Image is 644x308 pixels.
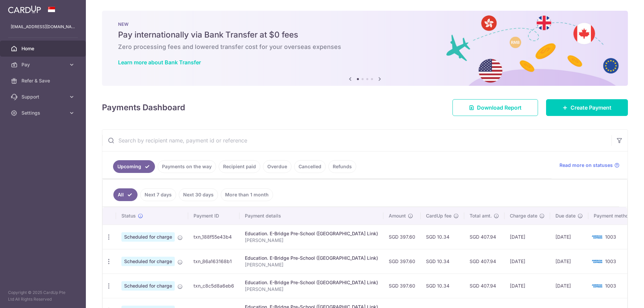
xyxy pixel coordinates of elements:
[605,283,616,289] span: 1003
[464,225,504,249] td: SGD 407.94
[559,162,620,169] a: Read more on statuses
[590,282,604,290] img: Bank Card
[102,102,185,114] h4: Payments Dashboard
[294,160,326,173] a: Cancelled
[8,5,41,13] img: CardUp
[21,110,66,116] span: Settings
[555,212,576,219] span: Due date
[477,104,522,112] span: Download Report
[452,99,538,116] a: Download Report
[121,257,175,266] span: Scheduled for charge
[121,232,175,242] span: Scheduled for charge
[113,188,138,201] a: All
[239,207,383,225] th: Payment details
[245,261,378,268] p: [PERSON_NAME]
[504,225,550,249] td: [DATE]
[601,288,637,305] iframe: Opens a widget where you can find more information
[605,258,616,264] span: 1003
[605,234,616,240] span: 1003
[21,94,66,100] span: Support
[21,77,66,84] span: Refer & Save
[383,225,421,249] td: SGD 397.60
[588,207,639,225] th: Payment method
[11,23,75,30] p: [EMAIL_ADDRESS][DOMAIN_NAME]
[118,59,201,66] a: Learn more about Bank Transfer
[383,273,421,298] td: SGD 397.60
[188,207,239,225] th: Payment ID
[21,45,66,52] span: Home
[219,160,260,173] a: Recipient paid
[464,273,504,298] td: SGD 407.94
[21,61,66,68] span: Pay
[102,130,611,151] input: Search by recipient name, payment id or reference
[504,249,550,273] td: [DATE]
[263,160,291,173] a: Overdue
[188,225,239,249] td: txn_188f55e43b4
[121,281,175,291] span: Scheduled for charge
[550,249,588,273] td: [DATE]
[118,21,612,27] p: NEW
[559,162,613,169] span: Read more on statuses
[118,43,612,51] h6: Zero processing fees and lowered transfer cost for your overseas expenses
[550,273,588,298] td: [DATE]
[590,257,604,265] img: Bank Card
[158,160,216,173] a: Payments on the way
[464,249,504,273] td: SGD 407.94
[504,273,550,298] td: [DATE]
[389,212,406,219] span: Amount
[245,237,378,244] p: [PERSON_NAME]
[245,230,378,237] div: Education. E-Bridge Pre-School ([GEOGRAPHIC_DATA] Link)
[383,249,421,273] td: SGD 397.60
[571,104,611,112] span: Create Payment
[245,279,378,286] div: Education. E-Bridge Pre-School ([GEOGRAPHIC_DATA] Link)
[102,11,628,86] img: Bank transfer banner
[140,188,176,201] a: Next 7 days
[188,249,239,273] td: txn_86a163168b1
[118,29,612,40] h5: Pay internationally via Bank Transfer at $0 fees
[121,212,136,219] span: Status
[221,188,273,201] a: More than 1 month
[421,225,464,249] td: SGD 10.34
[245,286,378,293] p: [PERSON_NAME]
[590,233,604,241] img: Bank Card
[188,273,239,298] td: txn_c8c5d8a6eb6
[421,273,464,298] td: SGD 10.34
[113,160,155,173] a: Upcoming
[550,225,588,249] td: [DATE]
[245,255,378,261] div: Education. E-Bridge Pre-School ([GEOGRAPHIC_DATA] Link)
[328,160,356,173] a: Refunds
[510,212,537,219] span: Charge date
[426,212,451,219] span: CardUp fee
[546,99,628,116] a: Create Payment
[470,212,492,219] span: Total amt.
[421,249,464,273] td: SGD 10.34
[179,188,218,201] a: Next 30 days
